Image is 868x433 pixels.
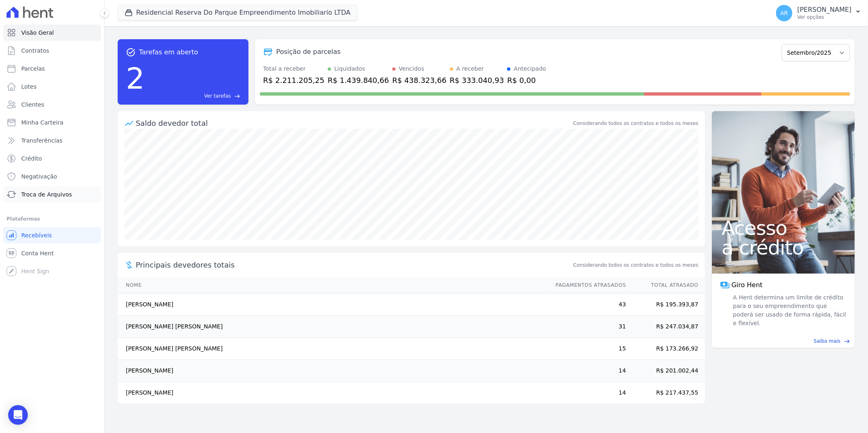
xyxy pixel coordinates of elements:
a: Minha Carteira [3,114,101,131]
div: A receber [456,65,484,73]
span: Acesso [722,218,845,238]
a: Clientes [3,96,101,113]
span: Recebíveis [21,231,52,239]
div: Vencidos [399,65,424,73]
td: 14 [548,382,626,404]
div: 2 [126,57,145,100]
span: Conta Hent [21,249,54,257]
a: Saiba mais east [717,337,850,345]
th: Nome [118,277,548,294]
span: Minha Carteira [21,118,63,127]
p: [PERSON_NAME] [797,6,852,14]
a: Contratos [3,42,101,59]
td: R$ 247.034,87 [626,316,705,338]
th: Pagamentos Atrasados [548,277,626,294]
span: Crédito [21,154,42,163]
span: AR [780,10,788,16]
span: Transferências [21,136,63,145]
span: Parcelas [21,65,45,73]
span: east [844,338,850,344]
div: Saldo devedor total [136,118,572,129]
a: Visão Geral [3,25,101,41]
td: 15 [548,338,626,360]
span: Giro Hent [732,280,763,290]
span: Lotes [21,83,37,91]
p: Ver opções [797,14,852,20]
td: R$ 195.393,87 [626,294,705,316]
span: Tarefas em aberto [139,47,198,57]
a: Crédito [3,150,101,167]
a: Negativação [3,168,101,185]
td: R$ 201.002,44 [626,360,705,382]
div: Posição de parcelas [276,47,341,57]
a: Recebíveis [3,227,101,243]
div: R$ 1.439.840,66 [328,75,389,86]
td: [PERSON_NAME] [118,294,548,316]
span: Principais devedores totais [136,259,572,270]
span: a crédito [722,238,845,257]
div: Antecipado [514,65,546,73]
a: Parcelas [3,60,101,77]
a: Lotes [3,78,101,95]
span: Considerando todos os contratos e todos os meses [573,261,698,269]
button: Residencial Reserva Do Parque Empreendimento Imobiliario LTDA [118,5,358,20]
div: Liquidados [334,65,365,73]
a: Troca de Arquivos [3,186,101,203]
span: Negativação [21,172,57,181]
td: [PERSON_NAME] [118,382,548,404]
a: Transferências [3,132,101,149]
span: Ver tarefas [204,92,231,100]
td: [PERSON_NAME] [PERSON_NAME] [118,316,548,338]
span: Visão Geral [21,29,54,37]
span: A Hent determina um limite de crédito para o seu empreendimento que poderá ser usado de forma ráp... [732,293,847,328]
a: Conta Hent [3,245,101,261]
div: R$ 0,00 [507,75,546,86]
span: east [234,93,240,99]
div: R$ 2.211.205,25 [263,75,324,86]
td: R$ 173.266,92 [626,338,705,360]
td: 31 [548,316,626,338]
span: Clientes [21,100,44,109]
div: Open Intercom Messenger [8,405,28,425]
div: Total a receber [263,65,324,73]
a: Ver tarefas east [148,92,240,100]
div: Considerando todos os contratos e todos os meses [573,120,698,127]
div: R$ 438.323,66 [392,75,447,86]
th: Total Atrasado [626,277,705,294]
td: [PERSON_NAME] [PERSON_NAME] [118,338,548,360]
span: Contratos [21,47,49,55]
span: task_alt [126,47,136,57]
div: R$ 333.040,93 [450,75,504,86]
td: 14 [548,360,626,382]
span: Saiba mais [814,337,841,345]
span: Troca de Arquivos [21,190,72,199]
div: Plataformas [7,214,98,224]
button: AR [PERSON_NAME] Ver opções [770,2,868,25]
td: 43 [548,294,626,316]
td: [PERSON_NAME] [118,360,548,382]
td: R$ 217.437,55 [626,382,705,404]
